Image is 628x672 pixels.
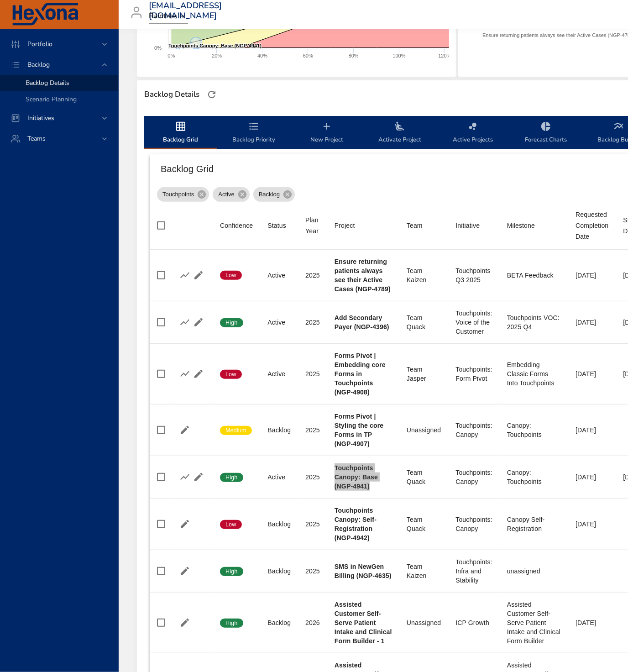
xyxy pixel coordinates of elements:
div: Status [267,220,286,231]
div: Backlog [253,187,295,202]
div: Unassigned [407,618,441,627]
div: Team [407,220,423,231]
div: unassigned [507,567,561,576]
b: Forms Pivot | Embedding core Forms in Touchpoints (NGP-4908) [335,352,386,396]
div: Team Kaizen [407,266,441,284]
span: Touchpoints [157,190,199,199]
span: Low [220,271,242,279]
text: 100% [392,53,405,58]
div: 2025 [305,369,320,378]
div: Touchpoints: Canopy [455,421,492,439]
b: Forms Pivot | Styling the core Forms in TP (NGP-4907) [335,413,383,447]
span: Status [267,220,291,231]
div: Touchpoints: Voice of the Customer [455,309,492,336]
div: Canopy: Touchpoints [507,421,561,439]
span: High [220,473,243,482]
div: Team Quack [407,515,441,533]
span: Scenario Planning [26,95,77,104]
div: Touchpoints: Infra and Stability [455,557,492,585]
b: SMS in NewGen Billing (NGP-4635) [335,563,392,579]
div: Sort [220,220,253,231]
button: Edit Project Details [192,367,205,381]
div: Unassigned [407,425,441,435]
div: Touchpoints: Canopy [455,515,492,533]
span: Team [407,220,441,231]
div: Backlog [267,520,291,529]
div: 2026 [305,618,320,627]
span: Low [220,520,242,529]
span: Backlog Details [26,79,69,87]
div: Canopy: Touchpoints [507,468,561,486]
div: Embedding Classic Forms Into Touchpoints [507,360,561,388]
div: Backlog Details [141,87,202,102]
div: 2025 [305,318,320,327]
div: 2025 [305,520,320,529]
button: Edit Project Details [192,470,205,484]
button: Edit Project Details [178,564,192,578]
span: High [220,319,243,327]
div: Sort [407,220,423,231]
span: Medium [220,426,252,435]
text: 20% [212,53,222,58]
div: Touchpoints: Form Pivot [455,365,492,383]
b: Add Secondary Payer (NGP-4396) [335,314,389,331]
div: 2025 [305,567,320,576]
div: Active [213,187,249,202]
img: Hexona [11,3,79,26]
div: Sort [455,220,480,231]
div: Team Quack [407,468,441,486]
div: Project [335,220,355,231]
span: Forecast Charts [515,121,577,145]
span: High [220,567,243,576]
span: Milestone [507,220,561,231]
div: Raintree [149,9,188,24]
text: Touchpoints Canopy: Base (NGP-4941) [168,43,262,48]
div: [DATE] [576,472,608,482]
div: Active [267,271,291,280]
button: Show Burnup [178,315,192,329]
div: Requested Completion Date [576,209,608,242]
button: Show Burnup [178,470,192,484]
div: Touchpoints [157,187,209,202]
div: [DATE] [576,271,608,280]
text: 40% [257,53,267,58]
div: Assisted Customer Self-Serve Patient Intake and Clinical Form Builder [507,600,561,646]
div: BETA Feedback [507,271,561,280]
div: Backlog [267,425,291,435]
div: Team Kaizen [407,562,441,580]
button: Edit Project Details [192,268,205,282]
span: Teams [20,134,53,143]
span: Backlog [253,190,285,199]
text: 0% [154,45,162,51]
text: 60% [303,53,313,58]
span: Backlog Priority [223,121,285,145]
div: Sort [576,209,608,242]
div: Sort [507,220,535,231]
div: Active [267,472,291,482]
span: Portfolio [20,40,60,48]
div: Team Jasper [407,365,441,383]
span: Low [220,370,242,378]
h3: [EMAIL_ADDRESS][DOMAIN_NAME] [149,1,222,21]
span: New Project [296,121,358,145]
div: [DATE] [576,369,608,378]
div: Initiative [455,220,480,231]
div: Team Quack [407,313,441,331]
span: Project [335,220,392,231]
div: Sort [305,215,320,236]
div: Touchpoints Q3 2025 [455,266,492,284]
div: Active [267,369,291,378]
button: Edit Project Details [178,616,192,630]
b: Assisted Customer Self-Serve Patient Intake and Clinical Form Builder - 1 [335,601,392,645]
div: [DATE] [576,618,608,627]
div: Plan Year [305,215,320,236]
span: Initiative [455,220,492,231]
div: ICP Growth [455,618,492,627]
div: Backlog [267,618,291,627]
span: Initiatives [20,114,62,122]
div: [DATE] [576,520,608,529]
span: High [220,619,243,627]
button: Edit Project Details [192,315,205,329]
